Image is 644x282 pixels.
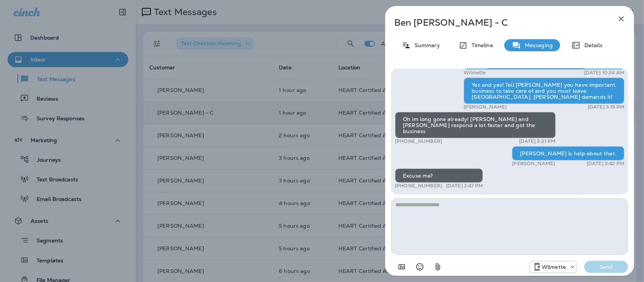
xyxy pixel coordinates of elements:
div: Oh im long gone already! [PERSON_NAME] and [PERSON_NAME] respond a lot faster and got the business [395,112,556,138]
p: Details [581,42,603,48]
p: Ben [PERSON_NAME] - C [394,17,600,28]
p: Wilmette [464,70,486,76]
p: [PHONE_NUMBER] [395,183,442,189]
p: [DATE] 3:19 PM [588,104,624,110]
p: Summary [411,42,440,48]
button: Select an emoji [412,259,427,274]
p: [PERSON_NAME] [512,161,555,167]
p: [PHONE_NUMBER] [395,138,442,144]
div: +1 (847) 865-9557 [530,262,576,271]
p: Timeline [468,42,493,48]
div: Yes and yes! Tell [PERSON_NAME] you have important business to take care of and you must leave [G... [464,78,624,104]
p: [DATE] 10:24 AM [584,70,624,76]
div: Excuse me? [395,169,483,183]
button: Add in a premade template [394,259,409,274]
p: [DATE] 3:42 PM [587,161,624,167]
p: [DATE] 3:47 PM [446,183,483,189]
p: [DATE] 3:21 PM [519,138,556,144]
p: Messaging [521,42,553,48]
p: [PERSON_NAME] [464,104,507,110]
div: [PERSON_NAME] is help about that. [512,146,624,161]
p: Wilmette [542,264,566,270]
